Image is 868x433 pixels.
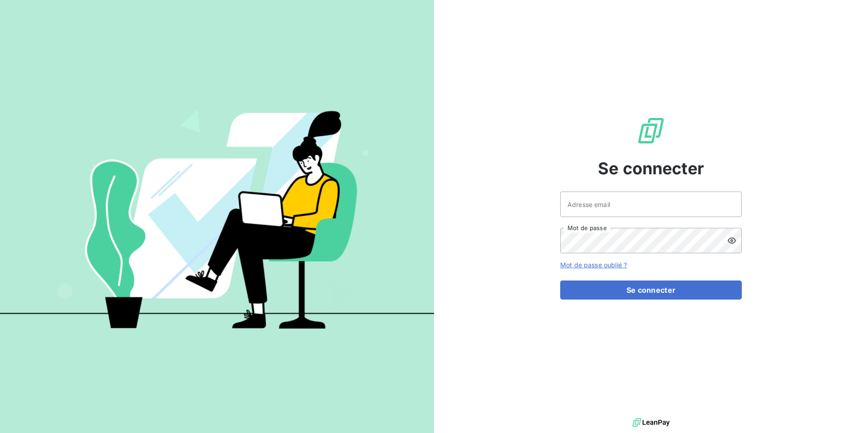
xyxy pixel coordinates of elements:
[632,416,670,429] img: logo
[636,116,666,145] img: Logo LeanPay
[560,261,627,269] a: Mot de passe oublié ?
[598,156,704,181] span: Se connecter
[560,280,742,300] button: Se connecter
[560,192,742,217] input: placeholder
